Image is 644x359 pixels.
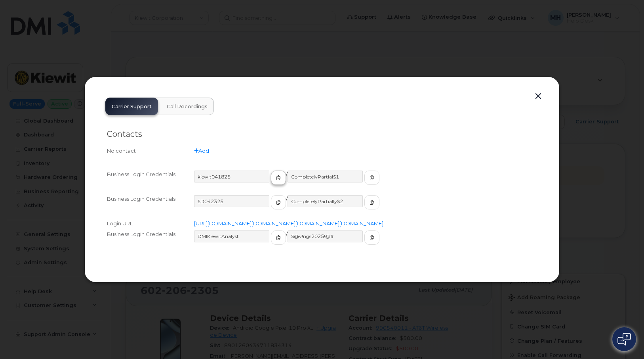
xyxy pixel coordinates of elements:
[194,195,537,217] div: /
[194,230,537,252] div: /
[107,195,194,217] div: Business Login Credentials
[271,195,286,209] button: copy to clipboard
[364,171,379,185] button: copy to clipboard
[107,220,194,227] div: Login URL
[364,195,379,209] button: copy to clipboard
[271,171,286,185] button: copy to clipboard
[107,171,194,192] div: Business Login Credentials
[107,129,537,139] h2: Contacts
[194,171,537,192] div: /
[271,230,286,245] button: copy to clipboard
[107,147,194,155] div: No contact
[194,148,209,154] a: Add
[364,230,379,245] button: copy to clipboard
[617,333,631,346] img: Open chat
[167,104,208,110] span: Call Recordings
[194,220,383,227] a: [URL][DOMAIN_NAME][DOMAIN_NAME][DOMAIN_NAME][DOMAIN_NAME]
[107,230,194,252] div: Business Login Credentials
